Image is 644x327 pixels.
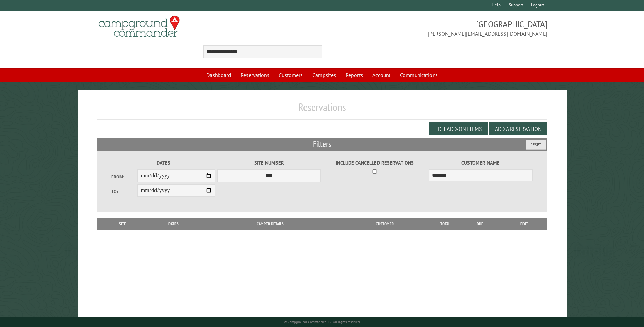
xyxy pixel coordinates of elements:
[203,218,338,230] th: Camper Details
[111,188,137,195] label: To:
[322,19,547,38] span: [GEOGRAPHIC_DATA] [PERSON_NAME][EMAIL_ADDRESS][DOMAIN_NAME]
[338,218,431,230] th: Customer
[111,159,215,167] label: Dates
[459,218,501,230] th: Due
[308,69,340,82] a: Campsites
[145,218,203,230] th: Dates
[501,218,547,230] th: Edit
[526,140,546,150] button: Reset
[429,159,532,167] label: Customer Name
[202,69,235,82] a: Dashboard
[431,218,459,230] th: Total
[97,13,182,40] img: Campground Commander
[100,218,144,230] th: Site
[97,138,547,151] h2: Filters
[284,320,361,324] small: © Campground Commander LLC. All rights reserved.
[429,122,488,135] button: Edit Add-on Items
[323,159,427,167] label: Include Cancelled Reservations
[217,159,321,167] label: Site Number
[342,69,367,82] a: Reports
[237,69,273,82] a: Reservations
[396,69,442,82] a: Communications
[368,69,394,82] a: Account
[111,174,137,180] label: From:
[489,122,547,135] button: Add a Reservation
[275,69,307,82] a: Customers
[97,101,547,119] h1: Reservations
